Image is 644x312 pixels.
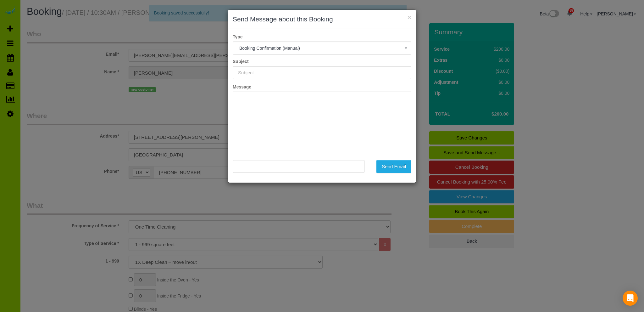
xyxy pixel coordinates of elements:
[233,42,411,54] button: Booking Confirmation (Manual)
[623,291,638,306] div: Open Intercom Messenger
[408,14,411,20] button: ×
[228,84,416,90] label: Message
[233,66,411,79] input: Subject
[233,14,411,24] h3: Send Message about this Booking
[376,160,411,173] button: Send Email
[228,34,416,40] label: Type
[228,58,416,65] label: Subject
[239,46,405,51] span: Booking Confirmation (Manual)
[233,92,411,190] iframe: Rich Text Editor, editor1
